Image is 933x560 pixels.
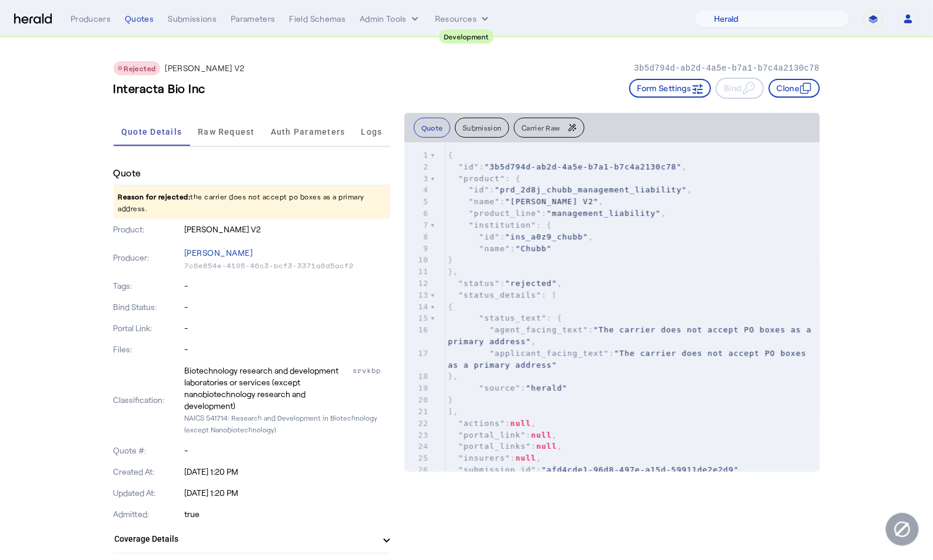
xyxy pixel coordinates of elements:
[448,232,593,241] span: : ,
[404,161,430,173] div: 2
[114,280,182,292] p: Tags:
[448,209,666,218] span: : ,
[531,431,552,439] span: null
[448,302,453,311] span: {
[114,394,182,406] p: Classification:
[459,419,505,428] span: "actions"
[184,344,390,355] p: -
[514,118,584,138] button: Carrier Raw
[114,186,390,219] p: the carrier does not accept po boxes as a primary address.
[184,322,390,334] p: -
[448,314,562,322] span: : {
[542,465,739,474] span: "afd4cde1-96d8-497e-a15d-59911de2e2d9"
[118,192,191,201] span: Reason for rejected:
[71,13,111,25] div: Producers
[629,79,712,98] button: Form Settings
[114,344,182,355] p: Files:
[459,431,526,439] span: "portal_link"
[526,384,567,392] span: "herald"
[124,64,156,72] span: Rejected
[479,244,510,253] span: "name"
[184,412,390,435] p: NAICS 541714: Research and Development in Biotechnology (except Nanobiotechnology)
[360,13,421,25] button: internal dropdown menu
[114,487,182,499] p: Updated At:
[404,382,430,394] div: 19
[490,325,589,334] span: "agent_facing_text"
[184,365,350,412] div: Biotechnology research and development laboratories or services (except nanobiotechnology researc...
[448,267,459,276] span: },
[448,349,812,369] span: "The carrier does not accept PO boxes as a primary address"
[469,209,542,218] span: "product_line"
[114,466,182,478] p: Created At:
[114,508,182,520] p: Admitted:
[484,162,682,171] span: "3b5d794d-ab2d-4a5e-b7a1-b7c4a2130c78"
[404,348,430,359] div: 17
[505,279,557,288] span: "rejected"
[448,372,459,381] span: },
[198,128,255,136] span: Raw Request
[479,314,547,322] span: "status_text"
[115,533,375,545] mat-panel-title: Coverage Details
[404,231,430,243] div: 8
[469,185,489,194] span: "id"
[165,62,245,74] p: [PERSON_NAME] V2
[168,13,217,25] div: Submissions
[716,78,763,99] button: Bind
[505,197,599,206] span: "[PERSON_NAME] V2"
[404,464,430,476] div: 26
[459,174,505,183] span: "product"
[448,465,744,474] span: : ,
[448,454,542,462] span: : ,
[404,142,820,472] herald-code-block: quote
[510,419,531,428] span: null
[404,149,430,161] div: 1
[184,445,390,456] p: -
[634,62,819,74] p: 3b5d794d-ab2d-4a5e-b7a1-b7c4a2130c78
[404,324,430,336] div: 16
[404,266,430,278] div: 11
[404,278,430,289] div: 12
[459,454,510,462] span: "insurers"
[448,162,687,171] span: : ,
[404,243,430,255] div: 9
[459,279,500,288] span: "status"
[516,454,536,462] span: null
[448,279,562,288] span: : ,
[455,118,509,138] button: Submission
[522,124,560,131] span: Carrier Raw
[404,441,430,452] div: 24
[114,224,182,235] p: Product:
[404,406,430,418] div: 21
[448,325,817,346] span: : ,
[404,301,430,313] div: 14
[114,322,182,334] p: Portal Link:
[184,261,390,271] p: 7c6e854e-4105-46c3-bcf3-3371a6d5acf2
[516,244,552,253] span: "Chubb"
[448,407,459,416] span: ],
[404,219,430,231] div: 7
[404,394,430,406] div: 20
[353,365,390,412] div: srvkbp
[547,209,661,218] span: "management_liability"
[114,525,390,553] mat-expansion-panel-header: Coverage Details
[14,14,52,25] img: Herald Logo
[114,80,206,96] h3: Interacta Bio Inc
[448,431,557,439] span: : ,
[184,487,390,499] p: [DATE] 1:20 PM
[404,254,430,266] div: 10
[361,128,382,136] span: Logs
[114,445,182,456] p: Quote #:
[404,371,430,382] div: 18
[439,29,494,44] div: Development
[459,162,479,171] span: "id"
[448,291,557,299] span: : [
[448,244,552,253] span: :
[479,232,500,241] span: "id"
[404,418,430,429] div: 22
[184,245,390,261] p: [PERSON_NAME]
[404,289,430,301] div: 13
[448,325,817,346] span: "The carrier does not accept PO boxes as a primary address"
[114,252,182,264] p: Producer:
[121,128,182,136] span: Quote Details
[459,291,542,299] span: "status_details"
